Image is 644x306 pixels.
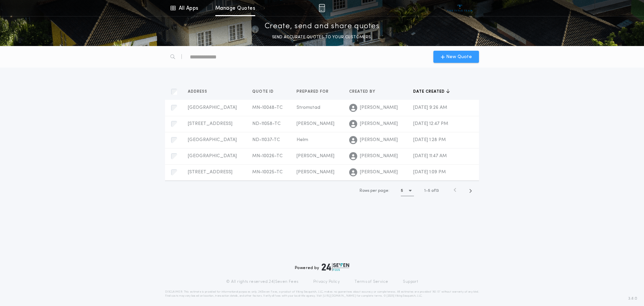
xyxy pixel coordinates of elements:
[628,296,637,302] span: 3.8.0
[188,154,237,159] span: [GEOGRAPHIC_DATA]
[295,263,349,271] div: Powered by
[349,88,380,95] button: Created by
[413,88,450,95] button: Date created
[252,105,283,110] span: MN-10048-TC
[252,154,283,159] span: MN-10026-TC
[431,188,439,194] span: of 13
[265,21,380,32] p: Create, send and share quotes
[313,279,340,285] a: Privacy Policy
[252,170,283,175] span: MN-10025-TC
[188,105,237,110] span: [GEOGRAPHIC_DATA]
[297,89,330,94] span: Prepared for
[272,34,372,41] p: SEND ACCURATE QUOTES TO YOUR CUSTOMERS.
[297,137,308,142] span: Helm
[401,185,414,196] button: 5
[252,137,280,142] span: ND-11037-TC
[323,295,356,297] a: [URL][DOMAIN_NAME]
[360,121,398,127] span: [PERSON_NAME]
[428,189,430,193] span: 5
[297,154,334,159] span: [PERSON_NAME]
[360,137,398,143] span: [PERSON_NAME]
[433,51,479,63] button: New Quote
[355,279,388,285] a: Terms of Service
[401,187,403,194] h1: 5
[413,89,446,94] span: Date created
[413,170,446,175] span: [DATE] 1:09 PM
[413,105,447,110] span: [DATE] 9:26 AM
[360,153,398,160] span: [PERSON_NAME]
[319,4,325,12] img: img
[188,137,237,142] span: [GEOGRAPHIC_DATA]
[360,189,389,193] span: Rows per page:
[297,105,320,110] span: Stromstad
[297,170,334,175] span: [PERSON_NAME]
[188,121,232,126] span: [STREET_ADDRESS]
[252,121,281,126] span: ND-11058-TC
[446,53,472,60] span: New Quote
[403,279,418,285] a: Support
[413,121,448,126] span: [DATE] 12:47 PM
[188,88,212,95] button: Address
[349,89,377,94] span: Created by
[188,170,232,175] span: [STREET_ADDRESS]
[447,5,473,11] img: vs-icon
[322,263,349,271] img: logo
[226,279,299,285] p: © All rights reserved. 24|Seven Fees
[165,290,479,298] p: DISCLAIMER: This estimate is provided for informational purposes only. 24|Seven Fees, a product o...
[360,169,398,176] span: [PERSON_NAME]
[413,137,446,142] span: [DATE] 1:28 PM
[252,89,275,94] span: Quote ID
[252,88,279,95] button: Quote ID
[360,104,398,111] span: [PERSON_NAME]
[424,189,426,193] span: 1
[297,121,334,126] span: [PERSON_NAME]
[188,89,209,94] span: Address
[413,154,447,159] span: [DATE] 11:47 AM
